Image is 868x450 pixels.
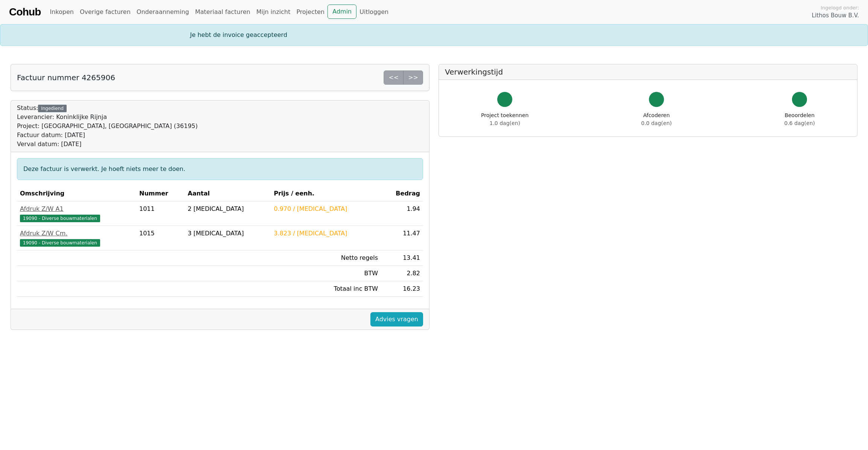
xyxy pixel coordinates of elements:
[271,266,381,281] td: BTW
[271,250,381,266] td: Netto regels
[253,5,294,20] a: Mijn inzicht
[188,229,268,238] div: 3 [MEDICAL_DATA]
[186,31,682,40] div: Je hebt de invoice geaccepteerd
[20,229,133,238] div: Afdruk Z/W Cm.
[381,266,423,281] td: 2.82
[17,186,136,201] th: Omschrijving
[381,226,423,250] td: 11.47
[20,215,100,222] span: 19090 - Diverse bouwmaterialen
[271,281,381,297] td: Totaal inc BTW
[20,229,133,247] a: Afdruk Z/W Cm.19090 - Diverse bouwmaterialen
[17,131,198,140] div: Factuur datum: [DATE]
[188,204,268,214] div: 2 [MEDICAL_DATA]
[185,186,271,201] th: Aantal
[192,5,253,20] a: Materiaal facturen
[136,226,185,250] td: 1015
[641,111,672,127] div: Afcoderen
[20,204,133,214] div: Afdruk Z/W A1
[381,186,423,201] th: Bedrag
[327,5,356,19] a: Admin
[20,239,100,247] span: 19090 - Diverse bouwmaterialen
[641,120,672,126] span: 0.0 dag(en)
[136,186,185,201] th: Nummer
[17,104,198,149] div: Status:
[490,120,520,126] span: 1.0 dag(en)
[481,111,528,127] div: Project toekennen
[17,158,423,180] div: Deze factuur is verwerkt. Je hoeft niets meer te doen.
[381,201,423,226] td: 1.94
[134,5,192,20] a: Onderaanneming
[9,3,41,21] a: Cohub
[293,5,327,20] a: Projecten
[17,122,198,131] div: Project: [GEOGRAPHIC_DATA], [GEOGRAPHIC_DATA] (36195)
[274,229,378,238] div: 3.823 / [MEDICAL_DATA]
[38,105,66,112] div: Ingediend
[445,67,851,76] h5: Verwerkingstijd
[271,186,381,201] th: Prijs / eenh.
[17,113,198,122] div: Leverancier: Koninklijke Rijnja
[47,5,76,20] a: Inkopen
[274,204,378,214] div: 0.970 / [MEDICAL_DATA]
[370,312,423,326] a: Advies vragen
[77,5,134,20] a: Overige facturen
[20,204,133,223] a: Afdruk Z/W A119090 - Diverse bouwmaterialen
[381,281,423,297] td: 16.23
[17,140,198,149] div: Verval datum: [DATE]
[356,5,391,20] a: Uitloggen
[784,120,815,126] span: 0.6 dag(en)
[17,73,115,82] h5: Factuur nummer 4265906
[821,4,859,11] span: Ingelogd onder:
[381,250,423,266] td: 13.41
[784,111,815,127] div: Beoordelen
[136,201,185,226] td: 1011
[812,11,859,20] span: Lithos Bouw B.V.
